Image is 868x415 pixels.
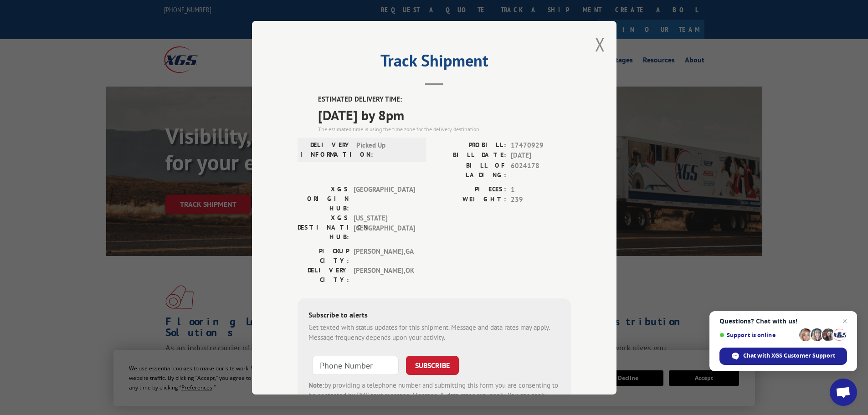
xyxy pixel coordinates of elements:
span: [DATE] [511,150,571,161]
label: ESTIMATED DELIVERY TIME: [318,94,571,105]
span: Support is online [719,332,796,338]
span: [DATE] by 8pm [318,104,571,125]
label: BILL DATE: [434,150,506,161]
span: [PERSON_NAME] , OK [354,265,415,284]
span: Questions? Chat with us! [719,318,847,325]
input: Phone Number [312,355,399,374]
span: 1 [511,184,571,195]
span: 6024178 [511,160,571,179]
strong: Note: [308,380,324,389]
label: WEIGHT: [434,195,506,205]
button: Close modal [595,32,605,56]
label: XGS DESTINATION HUB: [298,213,349,241]
div: Subscribe to alerts [308,309,560,322]
label: PROBILL: [434,140,506,150]
label: DELIVERY INFORMATION: [300,140,352,159]
span: 17470929 [511,140,571,150]
div: by providing a telephone number and submitting this form you are consenting to be contacted by SM... [308,380,560,411]
label: PICKUP CITY: [298,246,349,265]
div: Get texted with status updates for this shipment. Message and data rates may apply. Message frequ... [308,322,560,343]
span: Chat with XGS Customer Support [743,352,835,360]
span: [PERSON_NAME] , GA [354,246,415,265]
span: [US_STATE][GEOGRAPHIC_DATA] [354,213,415,241]
label: XGS ORIGIN HUB: [298,184,349,213]
button: SUBSCRIBE [406,355,459,374]
span: Picked Up [356,140,418,159]
div: The estimated time is using the time zone for the delivery destination. [318,125,571,133]
div: Chat with XGS Customer Support [719,348,847,365]
span: 239 [511,195,571,205]
label: PIECES: [434,184,506,195]
label: BILL OF LADING: [434,160,506,179]
label: DELIVERY CITY: [298,265,349,284]
h2: Track Shipment [298,54,571,72]
span: Close chat [839,316,850,327]
span: [GEOGRAPHIC_DATA] [354,184,415,213]
div: Open chat [830,379,857,406]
